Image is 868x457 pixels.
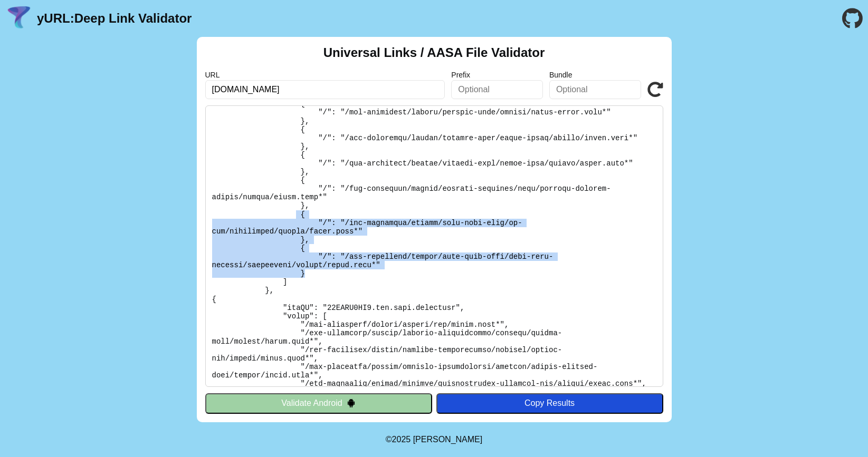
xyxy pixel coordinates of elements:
a: Michael Ibragimchayev's Personal Site [413,435,483,444]
img: yURL Logo [5,5,33,32]
input: Optional [549,80,641,99]
label: Prefix [451,71,543,79]
input: Required [205,80,445,99]
input: Optional [451,80,543,99]
pre: Lorem ipsu do: sitam://consecteturadipis.elitse.do/eiusm-tem-inci-utlaboreetd Ma Aliquaen: Admi V... [205,105,663,387]
div: Copy Results [442,398,658,408]
span: 2025 [392,435,411,444]
a: yURL:Deep Link Validator [37,11,192,26]
footer: © [386,422,482,457]
label: URL [205,71,445,79]
button: Copy Results [436,393,663,413]
button: Validate Android [205,393,432,413]
h2: Universal Links / AASA File Validator [323,45,545,60]
label: Bundle [549,71,641,79]
img: droidIcon.svg [347,398,356,407]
